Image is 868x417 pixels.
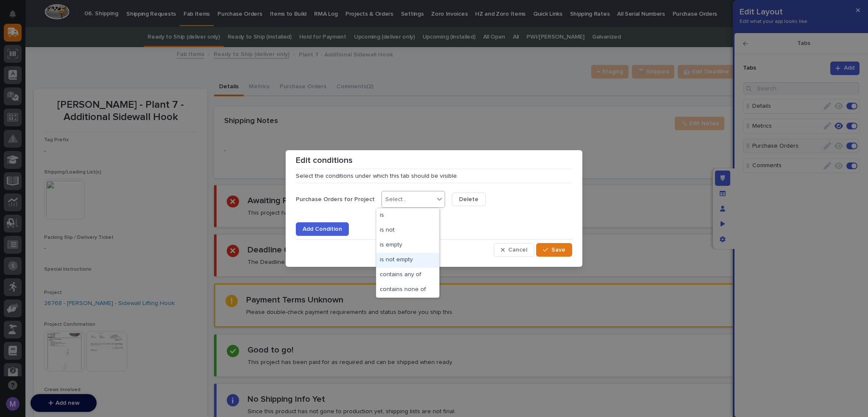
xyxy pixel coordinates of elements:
[303,225,342,233] span: Add Condition
[452,193,486,206] button: Delete
[494,243,534,257] button: Cancel
[29,94,139,103] div: Start new chat
[17,203,46,211] span: Help Docs
[296,173,572,180] p: Select the conditions under which this tab should be visible.
[376,268,439,283] div: contains any of
[29,103,107,109] div: We're available if you need us!
[8,160,22,173] img: Matthew Hall
[551,246,565,254] span: Save
[376,253,439,268] div: is not empty
[376,283,439,297] div: contains none of
[70,145,73,151] span: •
[385,196,406,203] div: Select...
[8,123,57,130] div: Past conversations
[50,199,111,215] a: 🔗Onboarding Call
[70,168,73,174] span: •
[8,47,154,61] p: How can we help?
[75,168,92,174] span: [DATE]
[53,204,60,210] div: 🔗
[296,155,353,165] p: Edit conditions
[8,8,25,25] img: Stacker
[8,137,22,150] img: Brittany
[376,208,439,223] div: is
[8,204,15,210] div: 📖
[61,203,108,211] span: Onboarding Call
[8,94,24,109] img: 1736555164131-43832dd5-751b-4058-ba23-39d91318e5a0
[459,196,479,203] span: Delete
[60,223,103,230] a: Powered byPylon
[131,122,154,132] button: See all
[144,97,154,107] button: Start new chat
[376,238,439,253] div: is empty
[26,168,69,174] span: [PERSON_NAME]
[508,246,527,254] span: Cancel
[84,224,103,230] span: Pylon
[376,223,439,238] div: is not
[296,222,349,236] button: Add Condition
[75,145,92,151] span: [DATE]
[26,145,69,151] span: [PERSON_NAME]
[296,196,375,203] p: Purchase Orders for Project
[5,199,50,215] a: 📖Help Docs
[17,145,24,152] img: 1736555164131-43832dd5-751b-4058-ba23-39d91318e5a0
[536,243,572,257] button: Save
[8,34,154,47] p: Welcome 👋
